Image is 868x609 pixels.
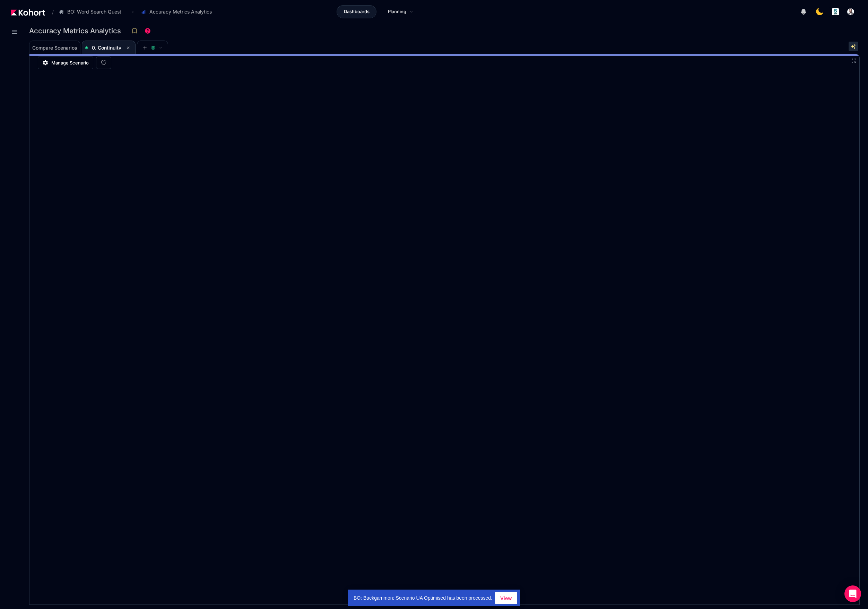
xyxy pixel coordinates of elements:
img: logo_logo_images_1_20240607072359498299_20240828135028712857.jpeg [832,8,839,15]
div: Open Intercom Messenger [844,585,861,602]
span: Compare Scenarios [32,45,77,50]
button: Fullscreen [851,58,857,63]
button: Accuracy Metrics Analytics [137,6,219,18]
span: Manage Scenario [51,59,89,66]
span: Dashboards [344,8,370,15]
span: Accuracy Metrics Analytics [149,8,212,15]
button: BO: Word Search Quest [55,6,129,18]
span: / [46,8,54,16]
h3: Accuracy Metrics Analytics [29,27,125,34]
a: Dashboards [337,5,376,18]
button: View [495,592,517,604]
span: Planning [388,8,406,15]
span: BO: Word Search Quest [67,8,121,15]
span: View [500,594,512,602]
span: 0. Continuity [92,45,121,51]
span: › [131,9,135,15]
a: Planning [381,5,420,18]
img: Kohort logo [11,9,45,16]
div: BO: Backgammon: Scenario UA Optimised has been processed. [348,590,495,606]
a: Manage Scenario [38,56,93,69]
